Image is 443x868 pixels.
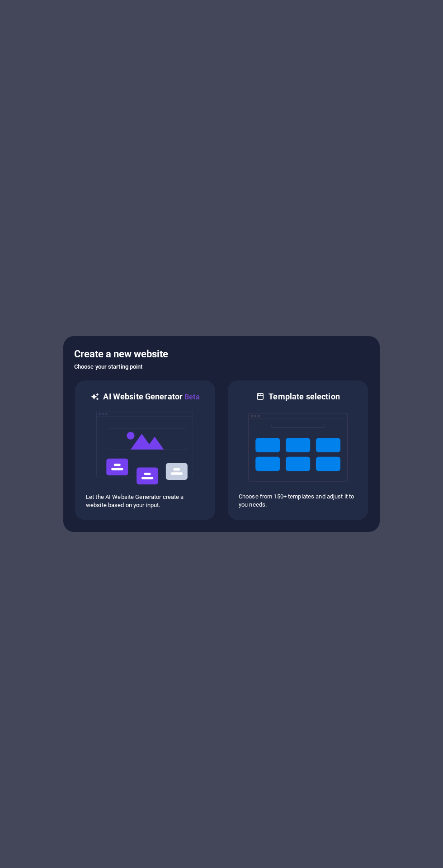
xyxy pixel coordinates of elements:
[74,379,216,521] div: AI Website GeneratorBetaaiLet the AI Website Generator create a website based on your input.
[239,493,357,509] p: Choose from 150+ templates and adjust it to you needs.
[269,391,339,402] h6: Template selection
[227,379,369,521] div: Template selectionChoose from 150+ templates and adjust it to you needs.
[74,347,369,361] h5: Create a new website
[95,403,195,493] img: ai
[74,361,369,372] h6: Choose your starting point
[103,391,199,403] h6: AI Website Generator
[86,493,204,509] p: Let the AI Website Generator create a website based on your input.
[183,393,200,401] span: Beta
